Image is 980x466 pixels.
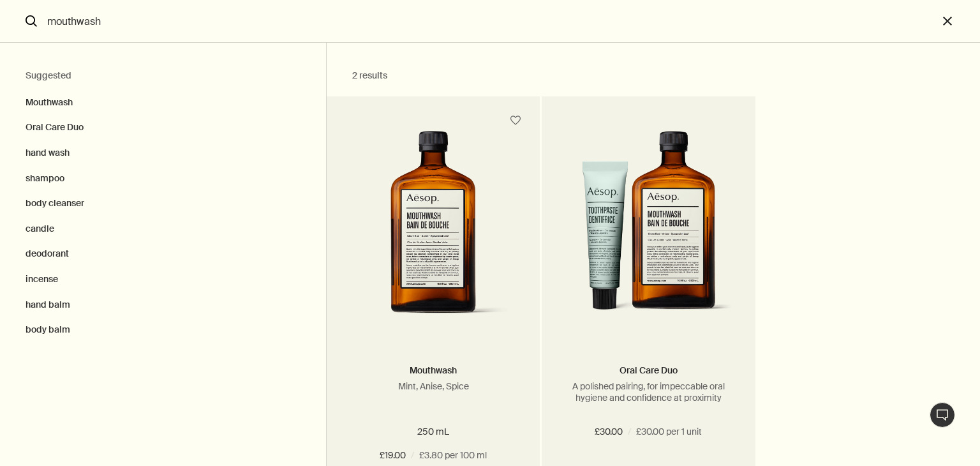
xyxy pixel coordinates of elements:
[346,380,521,392] p: Mint, Anise, Spice
[620,365,678,376] a: Oral Care Duo
[504,109,527,132] button: Save to cabinet
[563,131,734,325] img: Toothpaste alongside with Mouthwash
[411,448,414,463] span: /
[355,131,512,325] img: Mouthwash in amber glass bottle
[561,380,736,403] p: A polished pairing, for impeccable oral hygiene and confidence at proximity
[636,425,702,440] span: £30.00 per 1 unit
[628,425,631,440] span: /
[26,68,301,84] h2: Suggested
[595,425,623,440] span: £30.00
[410,365,457,376] a: Mouthwash
[380,448,406,463] span: £19.00
[930,402,955,428] button: Live Assistance
[542,131,755,344] a: Toothpaste alongside with Mouthwash
[419,448,487,463] span: £3.80 per 100 ml
[327,131,540,344] a: Mouthwash in amber glass bottle
[352,68,812,84] h2: 2 results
